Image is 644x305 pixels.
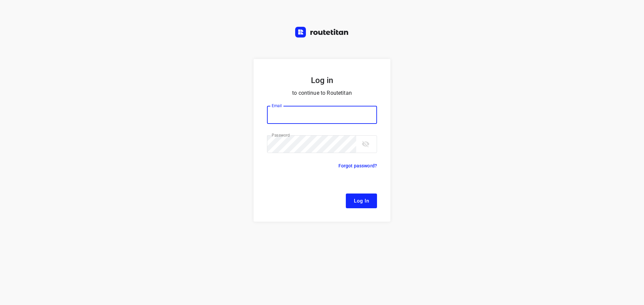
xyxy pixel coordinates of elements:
p: to continue to Routetitan [267,88,377,98]
h5: Log in [267,75,377,86]
button: toggle password visibility [359,137,372,151]
span: Log In [354,197,369,205]
img: Routetitan [295,27,349,37]
p: Forgot password? [338,162,377,170]
button: Log In [346,194,377,208]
